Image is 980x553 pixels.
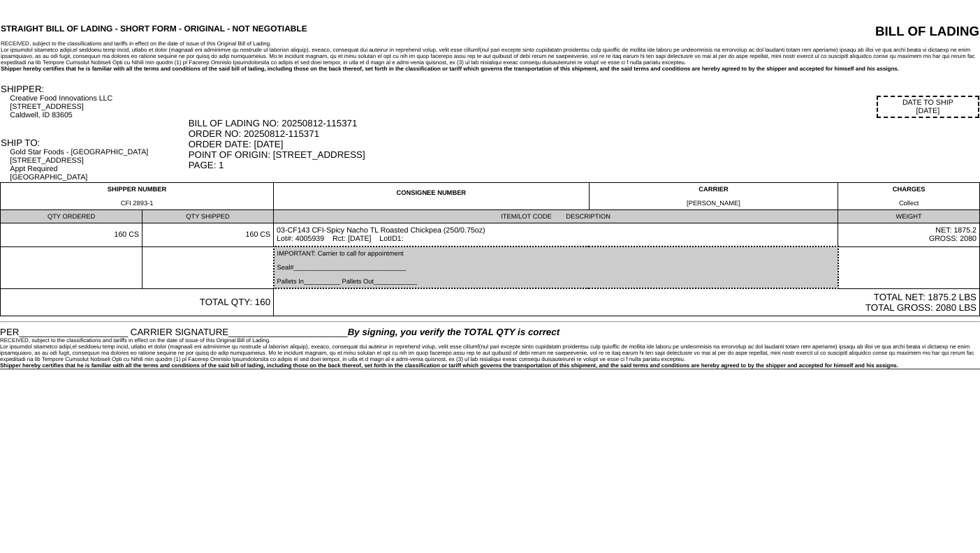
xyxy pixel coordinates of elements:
[10,148,187,182] div: Gold Star Foods - [GEOGRAPHIC_DATA] [STREET_ADDRESS] Appt Required [GEOGRAPHIC_DATA]
[592,200,835,207] div: [PERSON_NAME]
[142,210,274,223] td: QTY SHIPPED
[1,288,274,316] td: TOTAL QTY: 160
[1,138,187,148] div: SHIP TO:
[1,210,142,223] td: QTY ORDERED
[1,66,979,72] div: Shipper hereby certifies that he is familiar with all the terms and conditions of the said bill o...
[1,84,187,94] div: SHIPPER:
[715,24,979,39] div: BILL OF LADING
[1,223,142,247] td: 160 CS
[841,200,977,207] div: Collect
[838,183,980,210] td: CHARGES
[838,210,980,223] td: WEIGHT
[274,246,838,288] td: IMPORTANT: Carrier to call for appointment Seal#_______________________________ Pallets In_______...
[274,288,980,316] td: TOTAL NET: 1875.2 LBS TOTAL GROSS: 2080 LBS
[589,183,838,210] td: CARRIER
[189,118,979,170] div: BILL OF LADING NO: 20250812-115371 ORDER NO: 20250812-115371 ORDER DATE: [DATE] POINT OF ORIGIN: ...
[3,200,270,207] div: CFI 2893-1
[274,183,590,210] td: CONSIGNEE NUMBER
[348,327,560,337] span: By signing, you verify the TOTAL QTY is correct
[274,210,838,223] td: ITEM/LOT CODE DESCRIPTION
[838,223,980,247] td: NET: 1875.2 GROSS: 2080
[142,223,274,247] td: 160 CS
[10,94,187,119] div: Creative Food Innovations LLC [STREET_ADDRESS] Caldwell, ID 83605
[1,183,274,210] td: SHIPPER NUMBER
[877,96,979,118] div: DATE TO SHIP [DATE]
[274,223,838,247] td: 03-CF143 CFI-Spicy Nacho TL Roasted Chickpea (250/0.75oz) Lot#: 4005939 Rct: [DATE] LotID1:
